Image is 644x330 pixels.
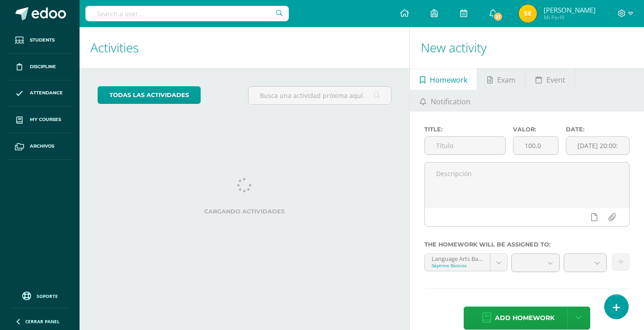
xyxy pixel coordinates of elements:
[566,137,629,154] input: Fecha de entrega
[90,27,399,68] h1: Activities
[432,254,484,262] div: Language Arts Bas I 'A'
[7,54,72,80] a: Discipline
[30,63,56,70] span: Discipline
[424,241,630,248] label: The homework will be assigned to:
[566,126,630,133] label: Date:
[30,116,61,123] span: My courses
[410,90,480,112] a: Notification
[526,68,575,90] a: Event
[519,5,537,23] img: 4e9def19cc85b7c337b3cd984476dcf2.png
[421,27,633,68] h1: New activity
[30,37,55,44] span: Students
[11,289,69,302] a: Soporte
[25,318,60,325] span: Cerrar panel
[7,107,72,133] a: My courses
[513,126,559,133] label: Valor:
[544,5,596,14] span: [PERSON_NAME]
[30,143,54,150] span: Archivos
[7,133,72,160] a: Archivos
[546,69,565,91] span: Event
[477,68,525,90] a: Exam
[495,307,555,329] span: Add homework
[7,80,72,107] a: Attendance
[425,137,505,154] input: Título
[98,86,201,104] a: todas las Actividades
[37,293,58,299] span: Soporte
[30,89,63,97] span: Attendance
[432,262,484,269] div: Séptimo Básicos
[98,208,391,215] label: Cargando actividades
[513,137,559,154] input: Puntos máximos
[7,27,72,54] a: Students
[493,12,503,22] span: 21
[249,87,391,104] input: Busca una actividad próxima aquí...
[430,69,467,91] span: Homework
[544,14,596,21] span: Mi Perfil
[410,68,477,90] a: Homework
[424,126,506,133] label: Title:
[425,254,508,271] a: Language Arts Bas I 'A'Séptimo Básicos
[431,91,470,112] span: Notification
[85,6,289,21] input: Search a user…
[497,69,516,91] span: Exam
